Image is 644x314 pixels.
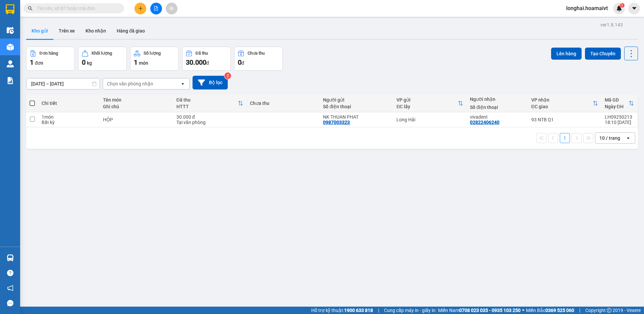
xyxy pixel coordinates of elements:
span: 1 [134,58,138,66]
div: LH09250213 [605,114,634,120]
div: Số điện thoại [470,105,524,110]
span: file-add [154,6,158,11]
div: HỘP [103,117,170,122]
button: plus [135,3,146,14]
strong: 1900 633 818 [344,308,373,313]
button: Đã thu30.000đ [182,47,231,71]
span: copyright [607,308,611,313]
div: ĐC giao [531,104,593,109]
span: 1 [621,3,623,8]
div: Ghi chú [103,104,170,109]
div: Đã thu [196,51,208,56]
div: 0987003323 [323,120,350,125]
div: Tại văn phòng [176,120,243,125]
span: món [139,60,148,66]
div: ĐC lấy [396,104,458,109]
span: question-circle [7,270,13,276]
img: warehouse-icon [7,27,14,34]
div: 93 NTB Q1 [531,117,598,122]
div: vivadent [470,114,524,120]
strong: 0369 525 060 [545,308,574,313]
div: Đơn hàng [40,51,58,56]
img: warehouse-icon [7,254,14,261]
span: 0 [238,58,241,66]
div: 10 / trang [599,135,620,141]
button: Khối lượng0kg [78,47,127,71]
span: Cung cấp máy in - giấy in: [384,307,436,314]
div: 1 món [42,114,96,120]
div: HTTT [176,104,238,109]
button: Kho nhận [80,23,111,39]
svg: open [626,135,631,141]
button: Bộ lọc [193,76,228,89]
img: warehouse-icon [7,44,14,51]
span: Miền Bắc [526,307,574,314]
span: notification [7,285,13,291]
span: Miền Nam [438,307,521,314]
div: Chưa thu [248,51,265,56]
button: Đơn hàng1đơn [26,47,75,71]
div: ver 1.8.143 [600,21,623,28]
div: Mã GD [605,97,629,103]
div: VP gửi [396,97,458,103]
span: đ [206,60,209,66]
span: đơn [35,60,43,66]
div: 18:10 [DATE] [605,120,634,125]
img: warehouse-icon [7,60,14,67]
span: | [579,307,580,314]
div: Chưa thu [250,101,317,106]
div: Long Hải [396,117,463,122]
span: search [28,6,33,11]
div: Số điện thoại [323,104,390,109]
div: Bất kỳ [42,120,96,125]
button: file-add [150,3,162,14]
span: longhai.hoamaivt [561,4,613,12]
span: ⚪️ [522,309,524,312]
span: message [7,300,13,306]
div: Người nhận [470,97,524,102]
span: 1 [30,58,34,66]
th: Toggle SortBy [393,95,467,112]
span: kg [87,60,92,66]
div: Tên món [103,97,170,103]
img: solution-icon [7,77,14,84]
div: Chọn văn phòng nhận [107,80,153,87]
th: Toggle SortBy [601,95,638,112]
button: Tạo Chuyến [585,48,621,60]
div: NK THUAN PHAT [323,114,390,120]
span: 30.000 [186,58,206,66]
input: Tìm tên, số ĐT hoặc mã đơn [37,5,116,12]
span: 0 [82,58,86,66]
button: Chưa thu0đ [234,47,283,71]
button: aim [166,3,177,14]
button: Kho gửi [26,23,53,39]
span: Hỗ trợ kỹ thuật: [311,307,373,314]
div: VP nhận [531,97,593,103]
div: Đã thu [176,97,238,103]
button: caret-down [628,3,640,14]
button: 1 [560,133,570,143]
button: Hàng đã giao [111,23,150,39]
span: caret-down [631,5,637,11]
th: Toggle SortBy [528,95,601,112]
svg: open [180,81,185,86]
sup: 1 [620,3,625,8]
button: Lên hàng [551,48,582,60]
th: Toggle SortBy [173,95,247,112]
div: 02822406240 [470,120,499,125]
button: Trên xe [53,23,80,39]
span: | [378,307,379,314]
div: Ngày ĐH [605,104,629,109]
span: đ [241,60,244,66]
span: aim [169,6,174,11]
strong: 0708 023 035 - 0935 103 250 [459,308,521,313]
div: Khối lượng [92,51,112,56]
img: icon-new-feature [616,5,622,11]
div: Số lượng [144,51,161,56]
button: Số lượng1món [130,47,179,71]
input: Select a date range. [26,78,100,89]
div: 30.000 đ [176,114,243,120]
div: Người gửi [323,97,390,103]
div: Chi tiết [42,101,96,106]
img: logo-vxr [6,4,14,14]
